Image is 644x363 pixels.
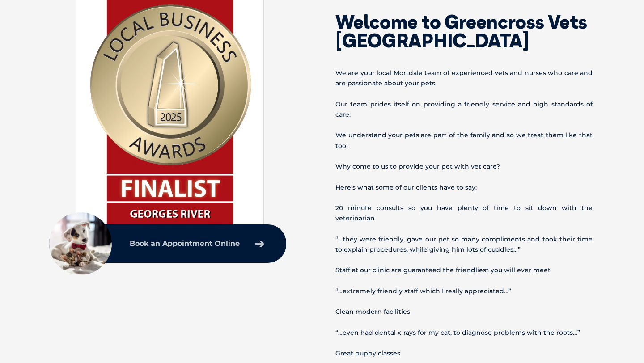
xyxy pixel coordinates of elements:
p: Why come to us to provide your pet with vet care? [335,161,593,172]
p: We understand your pets are part of the family and so we treat them like that too! [335,130,593,151]
p: Clean modern facilities [335,307,593,317]
h2: Welcome to Greencross Vets [GEOGRAPHIC_DATA] [335,13,593,50]
p: 20 minute consults so you have plenty of time to sit down with the veterinarian [335,203,593,224]
p: “…extremely friendly staff which I really appreciated…” [335,286,593,296]
p: Great puppy classes [335,348,593,359]
p: Our team prides itself on providing a friendly service and high standards of care. [335,99,593,120]
p: “…they were friendly, gave our pet so many compliments and took their time to explain procedures,... [335,234,593,255]
p: “…even had dental x-rays for my cat, to diagnose problems with the roots…” [335,328,593,338]
p: Book an Appointment Online [130,240,240,247]
p: Here's what some of our clients have to say: [335,182,593,193]
a: Book an Appointment Online [125,236,268,252]
p: Staff at our clinic are guaranteed the friendliest you will ever meet [335,265,593,275]
p: We are your local Mortdale team of experienced vets and nurses who care and are passionate about ... [335,68,593,89]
